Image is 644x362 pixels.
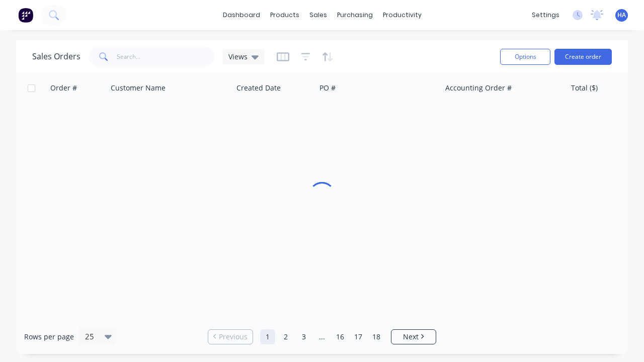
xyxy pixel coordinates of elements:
div: Created Date [236,83,281,93]
span: Rows per page [24,332,74,342]
div: purchasing [332,8,378,23]
div: Order # [50,83,77,93]
a: Previous page [208,332,253,342]
a: Page 2 [278,329,293,344]
span: Next [403,332,419,342]
div: Total ($) [571,83,598,93]
div: settings [527,8,565,23]
span: Views [228,51,248,62]
a: Page 16 [333,329,348,344]
input: Search... [117,47,215,67]
h1: Sales Orders [32,52,80,61]
span: HA [617,11,626,20]
img: Factory [18,8,33,23]
div: products [265,8,304,23]
div: productivity [378,8,427,23]
button: Options [500,49,550,65]
a: Next page [391,332,436,342]
button: Create order [554,49,612,65]
ul: Pagination [204,329,440,344]
a: Page 17 [351,329,366,344]
a: Page 18 [369,329,384,344]
span: Previous [219,332,248,342]
a: Page 3 [296,329,311,344]
div: Accounting Order # [445,83,512,93]
div: PO # [319,83,336,93]
a: Jump forward [314,329,330,344]
a: dashboard [218,8,265,23]
a: Page 1 is your current page [260,329,275,344]
div: Customer Name [111,83,166,93]
div: sales [304,8,332,23]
